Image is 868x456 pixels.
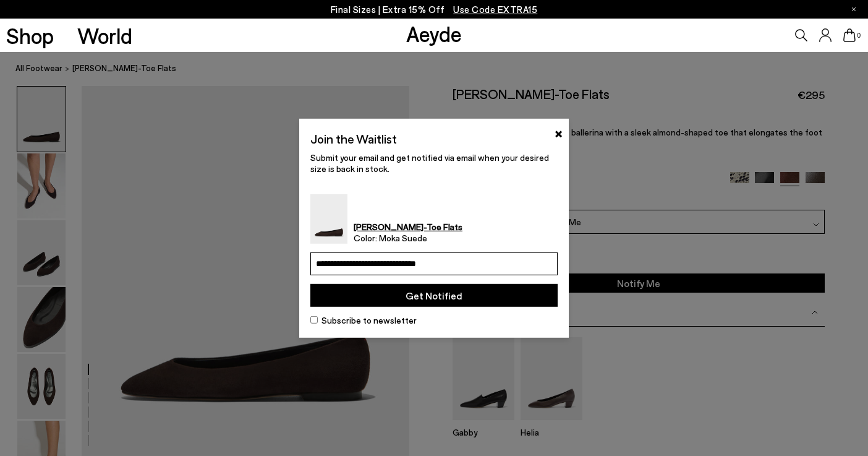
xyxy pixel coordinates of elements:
a: 0 [843,28,856,42]
span: Color: Moka Suede [354,233,462,244]
p: Submit your email and get notified via email when your desired size is back in stock. [310,152,558,174]
a: World [77,25,132,46]
button: Get Notified [310,284,558,307]
p: Final Sizes | Extra 15% Off [331,2,538,17]
span: Navigate to /collections/ss25-final-sizes [453,4,537,15]
input: Subscribe to newsletter [310,316,318,324]
a: Shop [6,25,54,46]
h2: Join the Waitlist [310,129,397,147]
strong: [PERSON_NAME]-Toe Flats [354,221,462,232]
span: 0 [856,32,862,39]
a: Aeyde [406,20,462,46]
img: Ellie Suede Almond-Toe Flats [310,194,347,244]
button: × [555,124,563,139]
label: Subscribe to newsletter [310,314,558,327]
